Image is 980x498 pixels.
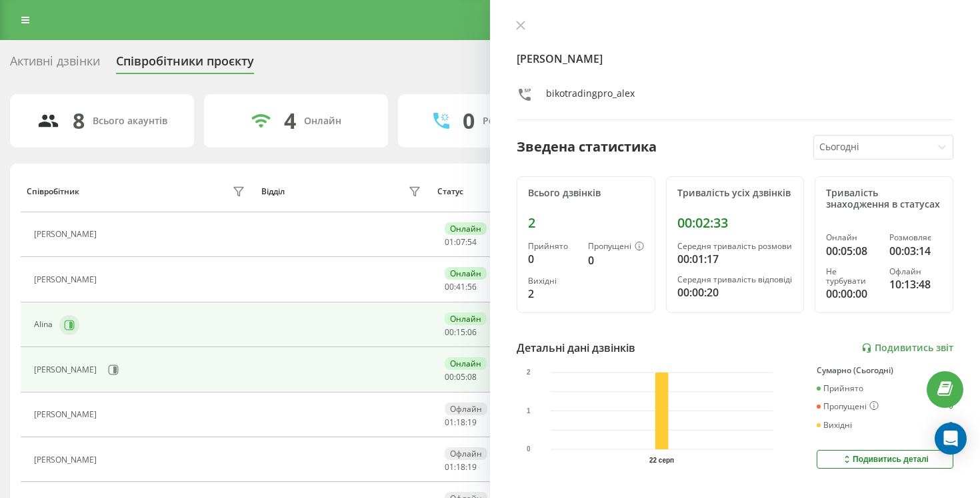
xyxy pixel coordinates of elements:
div: 0 [588,252,644,268]
div: Всього дзвінків [528,188,644,199]
div: 00:02:33 [677,215,793,231]
div: Вихідні [817,421,852,430]
div: Прийнято [817,384,863,393]
span: 01 [445,461,454,473]
div: Офлайн [445,447,487,460]
div: Розмовляють [483,115,547,127]
div: 10:13:48 [889,276,942,292]
h4: [PERSON_NAME] [517,51,953,67]
div: Прийнято [528,242,577,251]
div: Офлайн [445,403,487,415]
span: 19 [467,417,477,428]
div: : : [445,418,477,427]
div: 8 [73,108,85,134]
span: 18 [456,417,465,428]
div: Вихідні [528,276,577,286]
div: : : [445,372,477,382]
div: Співробітники проєкту [116,54,254,75]
div: bikotradingpro_alex [546,87,635,106]
div: Онлайн [826,233,879,242]
span: 08 [467,371,477,383]
div: [PERSON_NAME] [34,275,100,284]
a: Подивитись звіт [861,342,953,354]
div: Детальні дані дзвінків [517,340,635,356]
div: Відділ [261,187,285,196]
div: Онлайн [445,222,487,235]
div: [PERSON_NAME] [34,230,100,239]
div: Онлайн [445,357,487,370]
div: Тривалість усіх дзвінків [677,188,793,199]
div: Онлайн [445,267,487,280]
span: 01 [445,417,454,428]
span: 18 [456,461,465,473]
text: 22 серп [649,457,674,464]
span: 05 [456,371,465,383]
span: 00 [445,326,454,338]
div: 00:00:00 [826,286,879,302]
div: [PERSON_NAME] [34,365,100,375]
div: Онлайн [304,115,341,127]
span: 07 [456,236,465,248]
div: Офлайн [889,267,942,276]
div: Середня тривалість розмови [677,242,793,251]
div: Пропущені [817,401,879,412]
div: Сумарно (Сьогодні) [817,366,953,375]
text: 1 [527,407,531,415]
div: : : [445,238,477,247]
div: Не турбувати [826,267,879,286]
div: Співробітник [27,187,79,196]
span: 15 [456,326,465,338]
div: 00:01:17 [677,251,793,267]
div: 4 [284,108,296,134]
button: Подивитись деталі [817,450,953,469]
div: Активні дзвінки [10,54,100,75]
div: 0 [528,251,577,267]
span: 56 [467,281,477,292]
div: : : [445,282,477,292]
div: Тривалість знаходження в статусах [826,188,942,210]
div: Розмовляє [889,233,942,242]
span: 01 [445,236,454,248]
div: Open Intercom Messenger [935,423,967,455]
div: 2 [528,215,644,231]
div: Зведена статистика [517,137,657,157]
div: 00:03:14 [889,243,942,259]
div: Alina [34,320,56,329]
div: 00:05:08 [826,243,879,259]
span: 00 [445,281,454,292]
div: 2 [528,286,577,302]
span: 41 [456,281,465,292]
div: Всього акаунтів [93,115,167,127]
div: Пропущені [588,242,644,252]
span: 00 [445,371,454,383]
div: 2 [949,421,953,430]
div: [PERSON_NAME] [34,410,100,419]
div: 0 [463,108,475,134]
span: 06 [467,326,477,338]
span: 19 [467,461,477,473]
div: : : [445,463,477,472]
div: Подивитись деталі [841,454,929,465]
div: Онлайн [445,312,487,325]
span: 54 [467,236,477,248]
div: Статус [437,187,463,196]
div: 00:00:20 [677,284,793,300]
text: 0 [527,446,531,453]
div: : : [445,328,477,337]
div: [PERSON_NAME] [34,455,100,465]
div: Середня тривалість відповіді [677,275,793,284]
text: 2 [527,369,531,377]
